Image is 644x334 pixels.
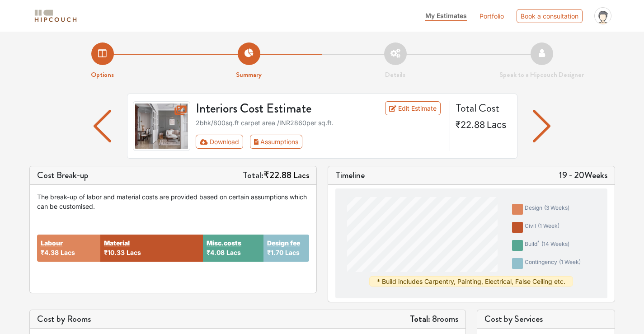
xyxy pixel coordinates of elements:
strong: Total: [410,312,430,325]
h5: Total: [243,170,309,181]
h4: Total Cost [456,101,510,115]
span: ₹1.70 [267,249,283,256]
div: build [525,240,569,251]
img: gallery [133,101,191,151]
span: ( 1 week ) [559,259,581,265]
span: Lacs [61,249,75,256]
div: 2bhk / 800 sq.ft carpet area /INR 2860 per sq.ft. [196,118,444,127]
strong: Details [385,70,405,80]
img: logo-horizontal.svg [33,8,78,24]
strong: Options [91,70,114,80]
div: civil [525,222,559,233]
button: Material [104,238,130,248]
span: ( 1 week ) [538,222,559,229]
div: Toolbar with button groups [196,135,444,149]
h3: Interiors Cost Estimate [190,101,363,117]
span: ₹4.38 [41,249,59,256]
div: * Build includes Carpentry, Painting, Electrical, False Ceiling etc. [369,276,573,287]
span: ( 14 weeks ) [541,240,569,247]
strong: Speak to a Hipcouch Designer [499,70,584,80]
span: logo-horizontal.svg [33,6,78,26]
img: arrow left [533,110,550,142]
div: The break-up of labor and material costs are provided based on certain assumptions which can be c... [37,192,309,211]
button: Assumptions [250,135,303,149]
span: Lacs [127,249,141,256]
div: design [525,204,569,215]
button: Design fee [267,238,300,248]
span: Lacs [285,249,300,256]
h5: 8 rooms [410,314,458,325]
span: Lacs [293,169,309,182]
button: Download [196,135,243,149]
span: ( 3 weeks ) [544,204,569,211]
div: First group [196,135,310,149]
a: Portfolio [479,11,504,21]
strong: Summary [236,70,262,80]
button: Labour [41,238,63,248]
h5: Cost Break-up [37,170,89,181]
h5: 19 - 20 Weeks [559,170,607,181]
a: Edit Estimate [385,101,441,115]
div: contingency [525,258,581,269]
span: ₹4.08 [207,249,225,256]
span: ₹22.88 [456,119,485,130]
span: Lacs [226,249,241,256]
span: Lacs [487,119,507,130]
span: My Estimates [425,12,467,19]
h5: Cost by Services [484,314,607,325]
h5: Timeline [335,170,365,181]
h5: Cost by Rooms [37,314,91,325]
span: ₹22.88 [263,169,291,182]
button: Misc.costs [207,238,241,248]
span: ₹10.33 [104,249,125,256]
img: arrow left [94,110,111,142]
div: Book a consultation [517,9,583,23]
